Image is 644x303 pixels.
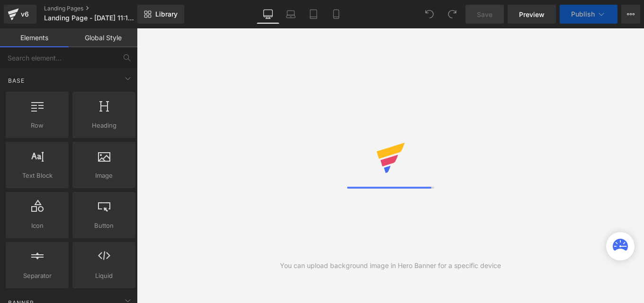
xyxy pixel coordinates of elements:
[257,5,279,24] a: Desktop
[4,5,36,24] a: v6
[325,5,348,24] a: Mobile
[560,5,617,24] button: Publish
[9,171,66,181] span: Text Block
[9,271,66,281] span: Separator
[279,5,302,24] a: Laptop
[137,5,184,24] a: New Library
[621,5,640,24] button: More
[280,260,501,271] div: You can upload background image in Hero Banner for a specific device
[75,171,133,181] span: Image
[477,9,492,19] span: Save
[443,5,462,24] button: Redo
[302,5,325,24] a: Tablet
[508,5,556,24] a: Preview
[519,9,545,19] span: Preview
[44,5,153,12] a: Landing Pages
[69,28,137,47] a: Global Style
[7,76,26,85] span: Base
[75,221,133,231] span: Button
[75,271,133,281] span: Liquid
[19,8,31,20] div: v6
[9,221,66,231] span: Icon
[44,14,135,22] span: Landing Page - [DATE] 11:11:01
[420,5,439,24] button: Undo
[9,121,66,130] span: Row
[571,10,595,18] span: Publish
[75,121,133,130] span: Heading
[155,10,178,18] span: Library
